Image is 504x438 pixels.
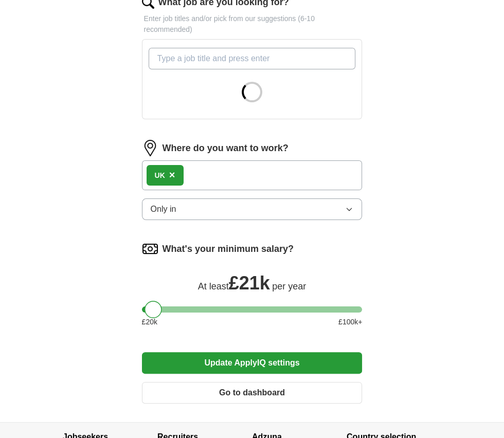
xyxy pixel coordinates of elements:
[151,203,176,215] span: Only in
[229,272,270,294] span: £ 21k
[142,198,363,220] button: Only in
[272,281,306,291] span: per year
[142,352,363,374] button: Update ApplyIQ settings
[149,48,356,69] input: Type a job title and press enter
[198,281,229,291] span: At least
[163,141,289,155] label: Where do you want to work?
[142,13,363,35] p: Enter job titles and/or pick from our suggestions (6-10 recommended)
[169,169,175,180] span: ×
[142,382,363,404] button: Go to dashboard
[142,140,158,156] img: location.png
[155,170,165,181] div: UK
[338,317,362,327] span: £ 100 k+
[142,317,157,327] span: £ 20 k
[163,242,294,256] label: What's your minimum salary?
[142,241,158,257] img: salary.png
[169,168,175,183] button: ×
